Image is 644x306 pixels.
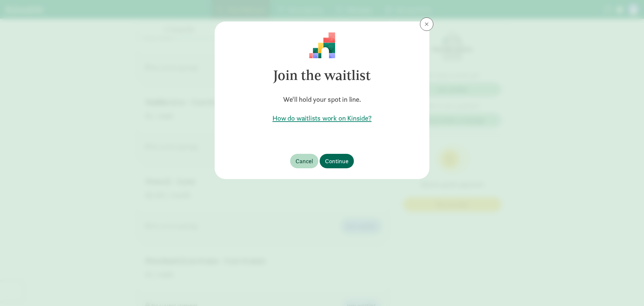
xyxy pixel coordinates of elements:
button: Cancel [290,154,318,168]
h5: We'll hold your spot in line. [225,95,419,104]
h3: Join the waitlist [225,58,419,92]
a: How do waitlists work on Kinside? [225,114,419,123]
button: Continue [320,154,354,168]
span: Continue [325,157,348,166]
span: Cancel [296,157,313,166]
